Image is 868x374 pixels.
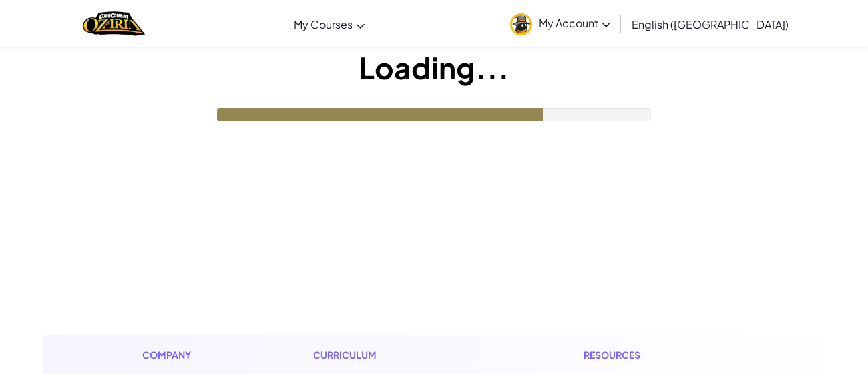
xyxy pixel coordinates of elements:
[313,348,475,362] h1: Curriculum
[294,17,353,31] span: My Courses
[539,16,610,30] span: My Account
[83,10,145,37] a: Ozaria by CodeCombat logo
[142,348,204,362] h1: Company
[584,348,726,362] h1: Resources
[632,17,789,31] span: English ([GEOGRAPHIC_DATA])
[503,3,617,45] a: My Account
[287,6,371,42] a: My Courses
[83,10,145,37] img: Home
[510,13,532,35] img: avatar
[625,6,795,42] a: English ([GEOGRAPHIC_DATA])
